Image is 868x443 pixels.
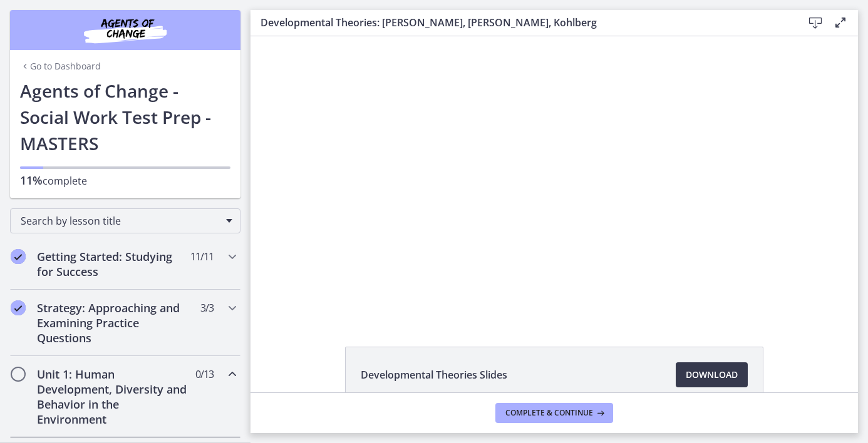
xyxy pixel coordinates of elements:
[261,15,783,30] h3: Developmental Theories: [PERSON_NAME], [PERSON_NAME], Kohlberg
[20,173,230,188] p: complete
[361,367,507,382] span: Developmental Theories Slides
[686,367,738,382] span: Download
[37,249,190,279] h2: Getting Started: Studying for Success
[20,60,101,73] a: Go to Dashboard
[676,362,748,387] a: Download
[200,300,214,315] span: 3 / 3
[20,78,230,156] h1: Agents of Change - Social Work Test Prep - MASTERS
[21,214,220,228] span: Search by lesson title
[37,367,190,427] h2: Unit 1: Human Development, Diversity and Behavior in the Environment
[37,300,190,345] h2: Strategy: Approaching and Examining Practice Questions
[11,249,26,264] i: Completed
[251,36,858,318] iframe: To enrich screen reader interactions, please activate Accessibility in Grammarly extension settings
[505,408,593,418] span: Complete & continue
[50,15,200,45] img: Agents of Change
[11,300,26,315] i: Completed
[10,208,240,233] div: Search by lesson title
[20,173,43,188] span: 11%
[495,403,613,423] button: Complete & continue
[195,367,214,382] span: 0 / 13
[190,249,214,264] span: 11 / 11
